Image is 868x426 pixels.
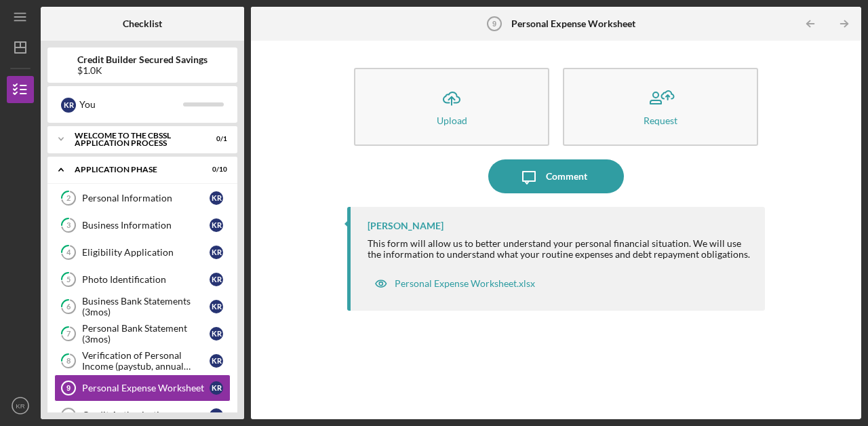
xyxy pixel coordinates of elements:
button: Comment [488,159,624,193]
div: K R [210,191,223,205]
div: Comment [546,159,587,193]
div: K R [61,98,76,113]
a: 8Verification of Personal Income (paystub, annual benefits letter, etc)KR [54,347,231,374]
div: Personal Expense Worksheet [82,383,210,393]
div: This form will allow us to better understand your personal financial situation. We will use the i... [368,238,751,260]
a: 9Personal Expense WorksheetKR [54,374,231,402]
div: Business Information [82,220,210,231]
div: K R [210,273,223,286]
div: Upload [437,115,467,125]
tspan: 9 [492,20,496,28]
div: 0 / 10 [203,166,227,174]
b: Checklist [123,18,162,29]
tspan: 3 [66,221,71,230]
div: Credit Authorization [82,410,210,421]
tspan: 4 [66,248,71,257]
div: Eligibility Application [82,247,210,258]
b: Credit Builder Secured Savings [77,54,208,65]
div: K R [210,354,223,368]
button: Upload [354,68,549,146]
tspan: 9 [66,384,71,392]
tspan: 6 [66,303,71,311]
a: 4Eligibility ApplicationKR [54,239,231,266]
a: 5Photo IdentificationKR [54,266,231,293]
tspan: 10 [64,411,72,419]
div: Request [644,115,677,125]
a: 3Business InformationKR [54,212,231,239]
div: K R [210,300,223,313]
div: K R [210,327,223,341]
button: Request [563,68,758,146]
div: Personal Bank Statement (3mos) [82,323,210,345]
tspan: 5 [66,275,71,284]
tspan: 2 [66,194,71,203]
div: 0 / 1 [203,135,227,143]
button: Personal Expense Worksheet.xlsx [368,270,542,297]
div: Photo Identification [82,274,210,285]
a: 2Personal InformationKR [54,185,231,212]
div: K R [210,246,223,259]
div: K R [210,218,223,232]
div: Personal Expense Worksheet.xlsx [395,278,535,289]
div: Application Phase [75,166,193,174]
div: $1.0K [77,65,208,76]
button: KR [7,392,34,419]
div: You [79,93,183,116]
div: K R [210,381,223,395]
div: [PERSON_NAME] [368,220,443,231]
text: KR [16,402,24,410]
div: Welcome to the CBSSL Application Process [75,132,193,147]
a: 6Business Bank Statements (3mos)KR [54,293,231,320]
div: K R [210,408,223,422]
div: Business Bank Statements (3mos) [82,296,210,317]
b: Personal Expense Worksheet [511,18,635,29]
tspan: 8 [66,357,71,366]
a: 7Personal Bank Statement (3mos)KR [54,320,231,347]
tspan: 7 [66,330,71,338]
div: Verification of Personal Income (paystub, annual benefits letter, etc) [82,350,210,372]
div: Personal Information [82,193,210,204]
